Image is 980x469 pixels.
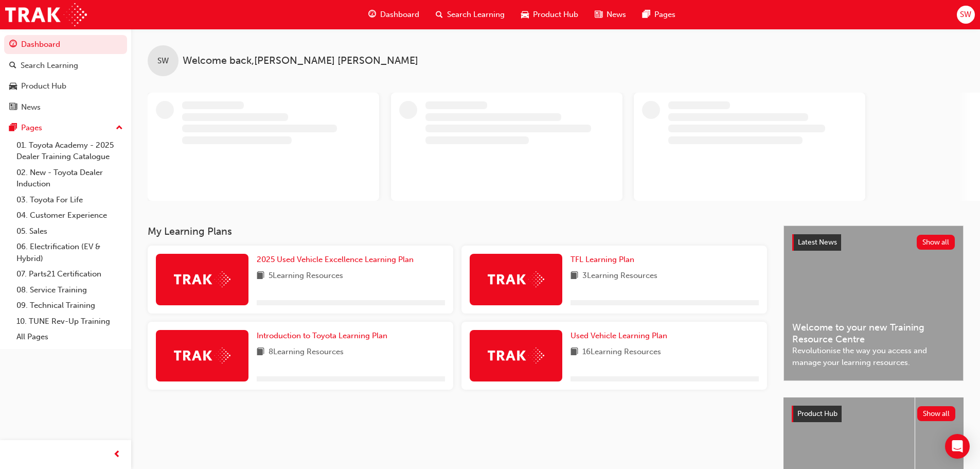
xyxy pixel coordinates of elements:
[4,56,127,75] a: Search Learning
[113,448,121,461] span: prev-icon
[571,331,667,340] span: Used Vehicle Learning Plan
[571,270,578,283] span: book-icon
[257,270,264,283] span: book-icon
[269,270,343,283] span: 5 Learning Resources
[148,225,767,237] h3: My Learning Plans
[12,207,127,223] a: 04. Customer Experience
[9,61,16,71] span: search-icon
[586,4,634,25] a: news-iconNews
[654,9,675,21] span: Pages
[12,266,127,282] a: 07. Parts21 Certification
[571,255,634,264] span: TFL Learning Plan
[174,271,230,287] img: Trak
[183,55,418,67] span: Welcome back , [PERSON_NAME] [PERSON_NAME]
[957,6,975,24] button: SW
[960,9,971,21] span: SW
[12,282,127,298] a: 08. Service Training
[269,346,344,359] span: 8 Learning Resources
[792,234,955,251] a: Latest NewsShow all
[12,192,127,208] a: 03. Toyota For Life
[571,346,578,359] span: book-icon
[174,348,230,363] img: Trak
[533,9,578,21] span: Product Hub
[607,9,626,21] span: News
[4,118,127,137] button: Pages
[9,124,17,133] span: pages-icon
[436,8,443,21] span: search-icon
[634,4,684,25] a: pages-iconPages
[521,8,529,21] span: car-icon
[9,40,17,49] span: guage-icon
[368,8,376,21] span: guage-icon
[488,348,544,363] img: Trak
[12,165,127,192] a: 02. New - Toyota Dealer Induction
[792,322,955,345] span: Welcome to your new Training Resource Centre
[12,137,127,165] a: 01. Toyota Academy - 2025 Dealer Training Catalogue
[488,271,544,287] img: Trak
[21,80,66,92] div: Product Hub
[4,33,127,118] button: DashboardSearch LearningProduct HubNews
[12,298,127,314] a: 09. Technical Training
[257,331,387,340] span: Introduction to Toyota Learning Plan
[798,238,837,247] span: Latest News
[945,434,970,459] div: Open Intercom Messenger
[427,4,513,25] a: search-iconSearch Learning
[643,8,650,21] span: pages-icon
[797,409,838,418] span: Product Hub
[257,330,391,342] a: Introduction to Toyota Learning Plan
[21,101,41,113] div: News
[9,82,17,91] span: car-icon
[257,255,414,264] span: 2025 Used Vehicle Excellence Learning Plan
[21,122,42,134] div: Pages
[582,270,657,283] span: 3 Learning Resources
[12,239,127,266] a: 06. Electrification (EV & Hybrid)
[582,346,661,359] span: 16 Learning Resources
[116,121,123,135] span: up-icon
[4,35,127,54] a: Dashboard
[783,225,964,381] a: Latest NewsShow allWelcome to your new Training Resource CentreRevolutionise the way you access a...
[917,235,955,250] button: Show all
[571,254,638,266] a: TFL Learning Plan
[917,406,956,421] button: Show all
[4,77,127,96] a: Product Hub
[360,4,427,25] a: guage-iconDashboard
[12,223,127,239] a: 05. Sales
[12,329,127,345] a: All Pages
[12,314,127,329] a: 10. TUNE Rev-Up Training
[792,345,955,368] span: Revolutionise the way you access and manage your learning resources.
[513,4,586,25] a: car-iconProduct Hub
[21,60,78,72] div: Search Learning
[595,8,602,21] span: news-icon
[257,254,418,266] a: 2025 Used Vehicle Excellence Learning Plan
[9,103,17,112] span: news-icon
[157,55,169,67] span: SW
[4,98,127,117] a: News
[447,9,505,21] span: Search Learning
[5,3,87,26] img: Trak
[257,346,264,359] span: book-icon
[380,9,419,21] span: Dashboard
[571,330,671,342] a: Used Vehicle Learning Plan
[792,406,955,422] a: Product HubShow all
